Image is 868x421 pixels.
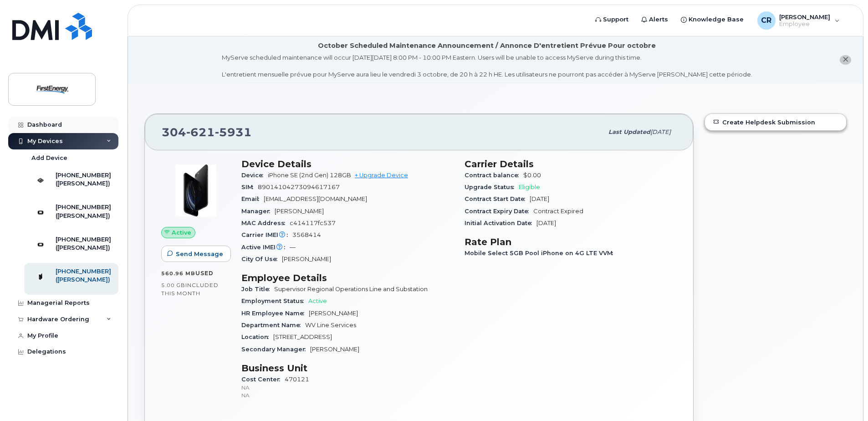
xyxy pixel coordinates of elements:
[241,220,290,226] span: MAC Address
[828,381,861,414] iframe: Messenger Launcher
[310,346,359,353] span: [PERSON_NAME]
[161,270,195,277] span: 560.96 MB
[273,334,332,340] span: [STREET_ADDRESS]
[241,172,268,179] span: Device
[195,270,214,277] span: used
[650,128,671,135] span: [DATE]
[523,172,541,179] span: $0.00
[162,125,252,139] span: 304
[222,53,752,79] div: MyServe scheduled maintenance will occur [DATE][DATE] 8:00 PM - 10:00 PM Eastern. Users will be u...
[530,195,549,202] span: [DATE]
[161,282,219,297] span: included this month
[161,282,185,288] span: 5.00 GB
[241,391,454,399] p: NA
[318,41,656,51] div: October Scheduled Maintenance Announcement / Annonce D'entretient Prévue Pour octobre
[290,220,336,226] span: c414117fc537
[241,310,309,317] span: HR Employee Name
[465,208,533,215] span: Contract Expiry Date
[309,310,358,317] span: [PERSON_NAME]
[305,322,356,329] span: WV Line Services
[274,286,428,293] span: Supervisor Regional Operations Line and Substation
[241,322,305,329] span: Department Name
[241,346,310,353] span: Secondary Manager
[161,246,231,262] button: Send Message
[282,256,331,262] span: [PERSON_NAME]
[465,184,519,190] span: Upgrade Status
[608,128,650,135] span: Last updated
[264,195,367,202] span: [EMAIL_ADDRESS][DOMAIN_NAME]
[241,376,285,383] span: Cost Center
[168,163,223,218] img: image20231002-3703462-1mz9tax.jpeg
[241,195,264,202] span: Email
[465,250,618,257] span: Mobile Select 5GB Pool iPhone on 4G LTE VVM
[465,172,523,179] span: Contract balance
[241,244,290,251] span: Active IMEI
[292,231,321,238] span: 3568414
[215,125,252,139] span: 5931
[172,228,191,237] span: Active
[465,195,530,202] span: Contract Start Date
[241,184,258,190] span: SIM
[536,220,556,226] span: [DATE]
[268,172,351,179] span: iPhone SE (2nd Gen) 128GB
[465,159,677,169] h3: Carrier Details
[465,220,536,226] span: Initial Activation Date
[241,334,273,340] span: Location
[355,172,408,179] a: + Upgrade Device
[241,363,454,374] h3: Business Unit
[241,272,454,283] h3: Employee Details
[186,125,215,139] span: 621
[308,298,327,304] span: Active
[241,256,282,262] span: City Of Use
[176,250,223,258] span: Send Message
[290,244,296,251] span: —
[241,208,275,215] span: Manager
[258,184,340,190] span: 89014104273094617167
[465,236,677,247] h3: Rate Plan
[241,384,454,391] p: NA
[840,55,851,65] button: close notification
[241,298,308,304] span: Employment Status
[241,376,454,400] span: 470121
[275,208,324,215] span: [PERSON_NAME]
[241,159,454,169] h3: Device Details
[533,208,583,215] span: Contract Expired
[241,231,292,238] span: Carrier IMEI
[705,114,846,130] a: Create Helpdesk Submission
[241,286,274,293] span: Job Title
[519,184,540,190] span: Eligible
